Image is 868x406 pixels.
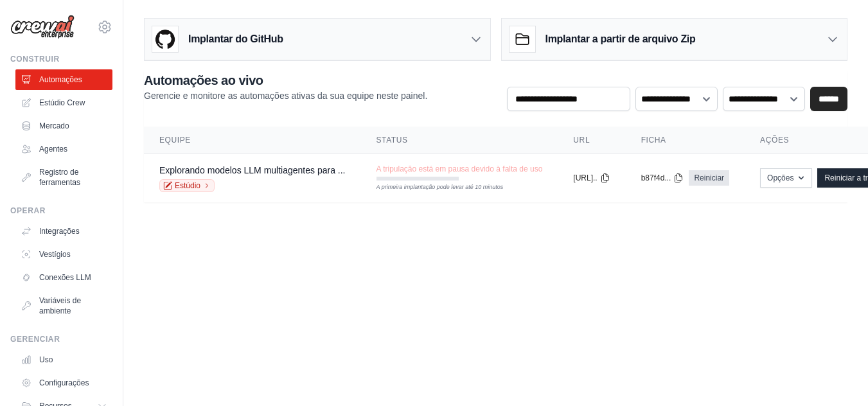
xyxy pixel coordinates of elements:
font: Agentes [39,145,67,154]
font: Reiniciar [694,173,724,182]
font: b87f4d... [641,173,671,182]
a: Agentes [15,139,112,159]
font: Construir [10,55,60,64]
a: Explorando modelos LLM multiagentes para ... [159,165,346,175]
font: Ações [760,136,789,145]
img: Logotipo [10,15,75,39]
a: Variáveis ​​de ambiente [15,290,112,321]
a: Mercado [15,116,112,136]
font: Conexões LLM [39,273,91,282]
button: b87f4d... [641,173,684,183]
font: A primeira implantação pode levar até 10 minutos [376,184,504,190]
font: Estúdio Crew [39,98,85,107]
a: Uso [15,349,112,370]
a: Integrações [15,221,112,242]
font: Status [376,136,408,145]
font: A tripulação está em pausa devido à falta de uso [376,164,543,173]
font: Vestígios [39,250,71,259]
font: Implantar a partir de arquivo Zip [545,33,696,44]
a: Configurações [15,373,112,393]
font: Mercado [39,121,69,130]
a: Conexões LLM [15,267,112,288]
font: Variáveis ​​de ambiente [39,296,81,315]
a: Vestígios [15,244,112,265]
font: Operar [10,206,46,215]
font: Automações ao vivo [144,73,263,87]
a: Registro de ferramentas [15,162,112,193]
a: Automações [15,69,112,90]
font: Configurações [39,378,89,387]
a: Estúdio Crew [15,93,112,113]
font: Estúdio [175,181,200,190]
font: Gerencie e monitore as automações ativas da sua equipe neste painel. [144,91,427,101]
font: Equipe [159,136,191,145]
font: URL [573,136,590,145]
font: Implantar do GitHub [188,33,283,44]
a: Reiniciar [689,170,729,186]
font: Opções [767,173,793,182]
font: Registro de ferramentas [39,168,80,187]
font: Integrações [39,227,80,236]
font: Ficha [641,136,666,145]
font: Automações [39,75,82,84]
font: Gerenciar [10,335,60,344]
font: Uso [39,355,53,364]
button: Opções [760,168,812,188]
img: Logotipo do GitHub [152,26,178,52]
a: Estúdio [159,179,215,192]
